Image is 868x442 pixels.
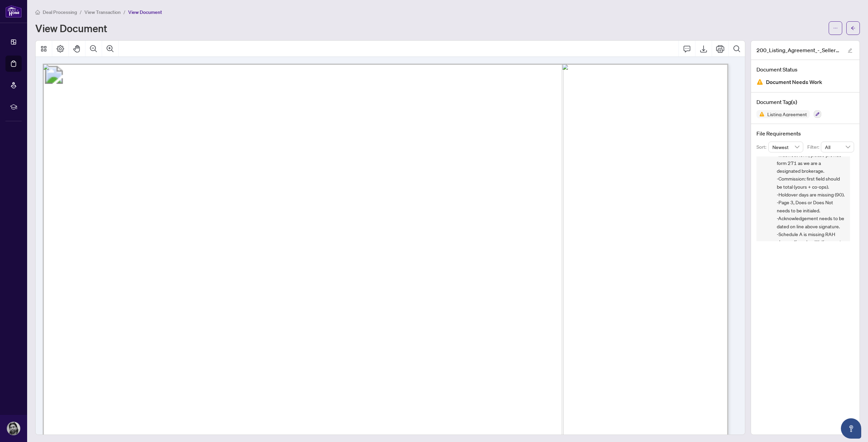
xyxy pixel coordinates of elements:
[841,418,861,439] button: Open asap
[756,79,763,85] img: Document Status
[35,23,107,34] h1: View Document
[80,8,82,16] li: /
[777,143,845,254] span: Listing Agreement -Incorrect form, please provide form 271 as we are a designated brokerage. -Com...
[851,26,855,30] span: arrow-left
[772,142,800,152] span: Newest
[5,5,22,18] img: logo
[756,65,854,73] h4: Document Status
[7,422,20,435] img: Profile Icon
[825,142,850,152] span: All
[43,9,77,15] span: Deal Processing
[35,10,40,15] span: home
[833,26,838,30] span: ellipsis
[807,143,821,151] p: Filter:
[84,9,121,15] span: View Transaction
[756,46,841,54] span: 200_Listing_Agreement_-_Seller_Rep_Agrmt_-_Authority_to_Offer_for_Sale_-_PropTx-[PERSON_NAME].pdf
[848,48,852,53] span: edit
[756,129,854,138] h4: File Requirements
[756,98,854,106] h4: Document Tag(s)
[766,78,822,87] span: Document Needs Work
[123,8,125,16] li: /
[765,112,810,117] span: Listing Agreement
[756,143,768,151] p: Sort:
[128,9,162,15] span: View Document
[756,110,765,118] img: Status Icon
